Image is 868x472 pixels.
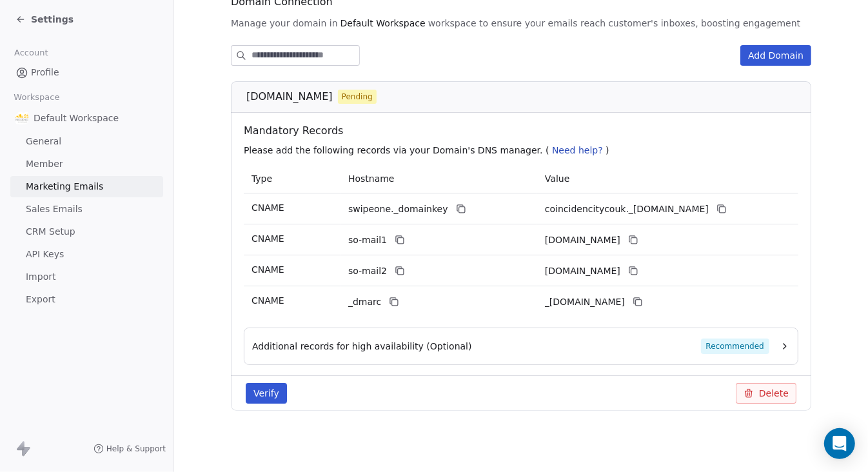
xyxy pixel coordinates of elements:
[348,173,395,184] span: Hostname
[26,248,64,261] span: API Keys
[244,144,804,157] p: Please add the following records via your Domain's DNS manager. ( )
[10,153,163,175] a: Member
[32,388,233,402] div: Destination
[252,172,333,186] p: Type
[61,17,84,28] span: xTiles
[15,112,28,124] img: Coincidencity%20-%20yellow%20logo%20with%20cloud%20at%20166x85.png
[10,266,163,288] a: Import
[608,17,800,30] span: customer's inboxes, boosting engagement
[342,91,373,103] span: Pending
[94,444,166,454] a: Help & Support
[545,233,620,247] span: coincidencitycouk1.swipeone.email
[252,295,284,306] span: CNAME
[252,233,284,244] span: CNAME
[59,128,101,139] span: Clip a block
[26,135,61,148] span: General
[26,157,63,171] span: Member
[244,123,804,139] span: Mandatory Records
[552,145,603,155] span: Need help?
[252,340,472,353] span: Additional records for high availability (Optional)
[8,88,65,107] span: Workspace
[10,244,163,265] a: API Keys
[10,199,163,220] a: Sales Emails
[545,295,625,309] span: _dmarc.swipeone.email
[10,289,163,310] a: Export
[824,428,855,459] div: Open Intercom Messenger
[246,89,333,104] span: [DOMAIN_NAME]
[26,293,55,306] span: Export
[53,405,96,420] span: Inbox Panel
[38,123,235,144] button: Clip a block
[340,17,426,30] span: Default Workspace
[252,202,284,213] span: CNAME
[545,173,569,184] span: Value
[15,13,74,26] a: Settings
[348,233,387,247] span: so-mail1
[252,264,284,275] span: CNAME
[156,182,226,197] span: Clear all and close
[26,202,83,216] span: Sales Emails
[106,444,166,454] span: Help & Support
[38,144,235,164] button: Clip a screenshot
[34,112,119,124] span: Default Workspace
[59,108,172,118] span: Clip a selection (Select text first)
[428,17,606,30] span: workspace to ensure your emails reach
[59,149,118,159] span: Clip a screenshot
[10,131,163,152] a: General
[252,339,790,354] button: Additional records for high availability (Optional)Recommended
[31,13,74,26] span: Settings
[231,17,338,30] span: Manage your domain in
[348,295,381,309] span: _dmarc
[59,87,117,97] span: Clip a bookmark
[8,43,54,63] span: Account
[31,66,59,79] span: Profile
[10,62,163,83] a: Profile
[348,202,448,216] span: swipeone._domainkey
[545,264,620,278] span: coincidencitycouk2.swipeone.email
[10,221,163,242] a: CRM Setup
[10,176,163,197] a: Marketing Emails
[348,264,387,278] span: so-mail2
[26,225,75,239] span: CRM Setup
[38,82,235,103] button: Clip a bookmark
[38,103,235,123] button: Clip a selection (Select text first)
[545,202,709,216] span: coincidencitycouk._domainkey.swipeone.email
[701,339,769,354] span: Recommended
[246,383,287,404] button: Verify
[736,383,796,404] button: Delete
[26,270,55,284] span: Import
[740,45,811,66] button: Add Domain
[26,180,103,193] span: Marketing Emails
